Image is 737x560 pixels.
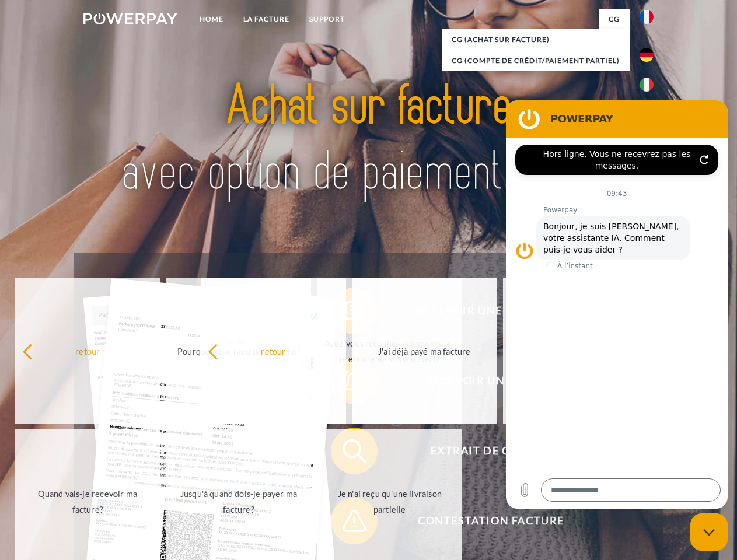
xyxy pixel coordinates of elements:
[22,486,153,517] div: Quand vais-je recevoir ma facture?
[348,428,634,474] span: Extrait de compte
[348,498,634,544] span: Contestation Facture
[599,9,630,30] a: CG
[173,343,305,359] div: Pourquoi ai-je reçu une facture?
[83,13,177,24] img: logo-powerpay-white.svg
[190,9,233,30] a: Home
[324,486,455,517] div: Je n'ai reçu qu'une livraison partielle
[690,513,728,551] iframe: Bouton de lancement de la fenêtre de messagerie, conversation en cours
[208,343,339,359] div: retour
[173,486,305,517] div: Jusqu'à quand dois-je payer ma facture?
[442,29,630,50] a: CG (achat sur facture)
[640,10,654,24] img: fr
[299,9,355,30] a: Support
[640,48,654,62] img: de
[359,343,490,359] div: J'ai déjà payé ma facture
[640,78,654,92] img: it
[506,100,728,509] iframe: Fenêtre de messagerie
[111,56,626,223] img: title-powerpay_fr.svg
[442,50,630,71] a: CG (Compte de crédit/paiement partiel)
[233,9,299,30] a: LA FACTURE
[331,428,634,474] button: Extrait de compte
[331,498,634,544] button: Contestation Facture
[22,343,153,359] div: retour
